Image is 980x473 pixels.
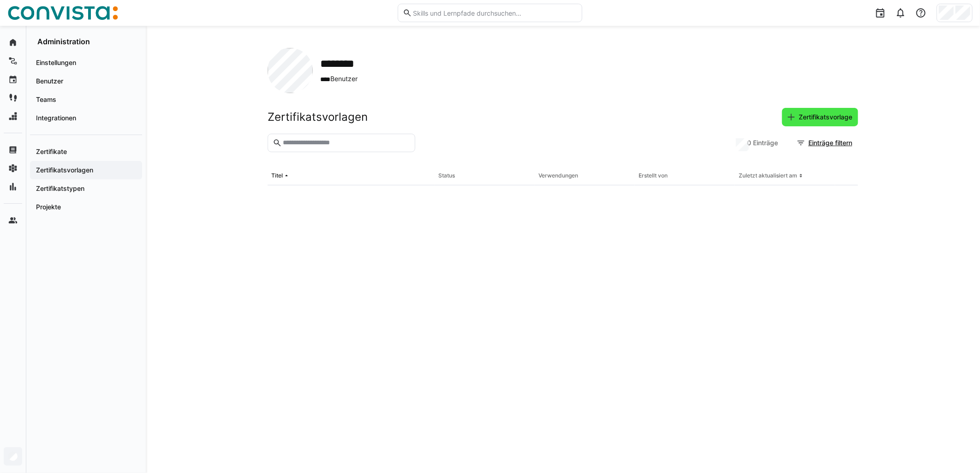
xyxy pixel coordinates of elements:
button: Einträge filtern [792,134,858,152]
h2: Zertifikatsvorlagen [268,110,368,124]
span: Benutzer [320,74,366,84]
div: Titel [271,172,283,179]
button: Zertifikatsvorlage [782,108,858,126]
div: Verwendungen [538,172,578,179]
span: Einträge filtern [807,138,854,148]
span: Einträge [753,138,778,148]
div: Erstellt von [639,172,668,179]
div: Zuletzt aktualisiert am [739,172,797,179]
div: Status [438,172,455,179]
span: Zertifikatsvorlage [797,112,854,122]
input: Skills und Lernpfade durchsuchen… [412,9,577,17]
span: 0 [747,138,751,148]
